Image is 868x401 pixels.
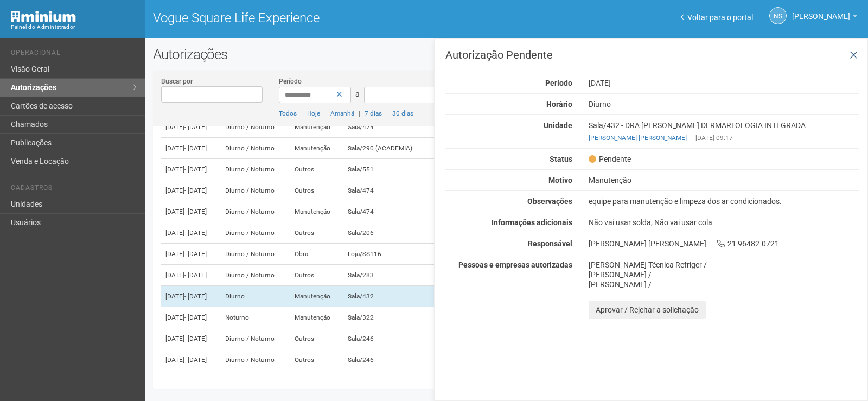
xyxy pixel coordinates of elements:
span: - [DATE] [184,250,207,258]
a: 30 dias [392,110,413,117]
td: Sala/474 [343,117,431,138]
span: - [DATE] [184,356,207,364]
span: | [359,110,360,117]
a: Todos [279,110,297,117]
td: [PERSON_NAME] [431,265,648,286]
div: [PERSON_NAME] [PERSON_NAME] 21 96482-0721 [580,239,867,249]
td: Diurno / Noturno [221,138,290,159]
span: - [DATE] [184,123,207,131]
td: PSICOLÓGA CLÍNICA INDIVIDUAL ESPECIALIZADA EM FAMI [431,328,648,349]
div: equipe para manutenção e limpeza dos ar condicionados. [580,196,867,206]
td: Outros [290,222,343,244]
div: [PERSON_NAME] Técnica Refriger / [589,260,859,270]
span: | [691,134,693,142]
td: [DATE] [161,159,221,180]
td: Manutenção [290,138,343,159]
div: Diurno [580,99,867,109]
td: Outros [290,159,343,180]
strong: Período [545,79,572,87]
span: - [DATE] [184,144,207,152]
td: [DATE] [161,265,221,286]
td: Diurno / Noturno [221,244,290,265]
strong: Pessoas e empresas autorizadas [458,260,572,269]
strong: Observações [527,197,572,206]
a: NS [769,7,787,24]
td: [DATE] [161,201,221,222]
td: [DATE] [161,286,221,307]
span: a [355,90,360,98]
div: [PERSON_NAME] / [589,270,859,279]
button: Aprovar / Rejeitar a solicitação [589,301,706,319]
span: - [DATE] [184,208,207,215]
span: Pendente [589,154,631,164]
td: VYDIA STUDIO [431,244,648,265]
td: Loja/SS116 [343,244,431,265]
td: Diurno / Noturno [221,159,290,180]
a: 7 dias [365,110,382,117]
h1: Vogue Square Life Experience [153,11,499,25]
td: Diurno / Noturno [221,180,290,201]
span: - [DATE] [184,187,207,194]
td: Manutenção [290,307,343,328]
td: [DATE] [161,349,221,371]
td: Diurno [221,286,290,307]
td: Sala/432 [343,286,431,307]
strong: Unidade [544,121,572,130]
span: - [DATE] [184,229,207,237]
td: Bodytech [431,138,648,159]
td: Sala/246 [343,349,431,371]
td: Outros [290,180,343,201]
div: Sala/432 - DRA [PERSON_NAME] DERMARTOLOGIA INTEGRADA [580,120,867,143]
label: Período [279,77,302,86]
td: [PERSON_NAME] – Cirurgia Geral e Videolaparoscó [431,222,648,244]
td: [DATE] [161,180,221,201]
td: Clínica [PERSON_NAME] - Dermatologia Avançada [431,307,648,328]
strong: Informações adicionais [492,218,572,227]
span: Nicolle Silva [792,2,850,21]
span: | [301,110,303,117]
a: Amanhã [330,110,354,117]
td: Sala/474 [343,201,431,222]
td: Diurno / Noturno [221,117,290,138]
span: | [324,110,326,117]
div: Manutenção [580,175,867,185]
li: Operacional [11,49,137,60]
a: [PERSON_NAME] [792,14,857,22]
td: PSICOLÓGA CLÍNICA INDIVIDUAL ESPECIALIZADA EM FAMI [431,349,648,371]
span: - [DATE] [184,314,207,321]
a: Hoje [307,110,320,117]
td: Sala/246 [343,328,431,349]
span: | [386,110,388,117]
td: Noturno [221,307,290,328]
img: Minium [11,11,76,22]
span: - [DATE] [184,335,207,342]
td: Outros [290,265,343,286]
h2: Autorizações [153,46,860,62]
td: Diurno / Noturno [221,328,290,349]
td: Manutenção [290,201,343,222]
a: [PERSON_NAME] [PERSON_NAME] [589,134,687,142]
td: Manutenção [290,117,343,138]
td: [DATE] [161,138,221,159]
td: Sala/206 [343,222,431,244]
td: Sala/290 (ACADEMIA) [343,138,431,159]
td: [DATE] [161,244,221,265]
a: Voltar para o portal [681,13,753,22]
td: [DATE] [161,328,221,349]
strong: Responsável [528,239,572,248]
td: Sala/283 [343,265,431,286]
strong: Motivo [548,176,572,184]
span: - [DATE] [184,292,207,300]
td: Diurno / Noturno [221,222,290,244]
div: Não vai usar solda, Não vai usar cola [580,218,867,227]
div: Painel do Administrador [11,22,137,32]
h3: Autorização Pendente [445,49,859,60]
strong: Horário [546,100,572,109]
td: Diurno / Noturno [221,201,290,222]
td: Obra [290,244,343,265]
td: Outros [290,328,343,349]
label: Buscar por [161,77,193,86]
td: [DATE] [161,222,221,244]
td: Sala/551 [343,159,431,180]
span: - [DATE] [184,271,207,279]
